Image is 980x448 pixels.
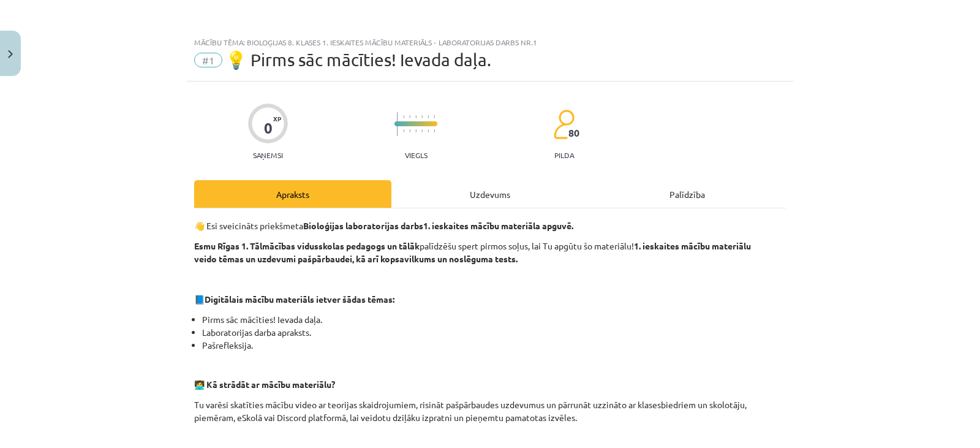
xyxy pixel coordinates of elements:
p: Viegls [405,151,428,159]
img: icon-short-line-57e1e144782c952c97e751825c79c345078a6d821885a25fce030b3d8c18986b.svg [434,129,435,132]
img: icon-short-line-57e1e144782c952c97e751825c79c345078a6d821885a25fce030b3d8c18986b.svg [409,129,410,132]
p: Saņemsi [248,151,288,159]
img: icon-long-line-d9ea69661e0d244f92f715978eff75569469978d946b2353a9bb055b3ed8787d.svg [397,112,398,136]
strong: Digitālais mācību materiāls ietver šādas tēmas: [205,294,394,305]
img: icon-short-line-57e1e144782c952c97e751825c79c345078a6d821885a25fce030b3d8c18986b.svg [434,115,435,118]
p: Tu varēsi skatīties mācību video ar teorijas skaidrojumiem, risināt pašpārbaudes uzdevumus un pār... [194,398,786,424]
div: Palīdzība [589,180,786,208]
p: palīdzēšu spert pirmos soļus, lai Tu apgūtu šo materiālu! [194,240,786,265]
span: 80 [568,127,579,139]
div: Uzdevums [391,180,589,208]
div: Apraksts [194,180,391,208]
strong: Esmu Rīgas 1. Tālmācības vidusskolas pedagogs un tālāk [194,240,420,251]
span: 💡 Pirms sāc mācīties! Ievada daļa. [225,50,491,70]
li: Laboratorijas darba apraksts. [202,326,786,339]
img: icon-short-line-57e1e144782c952c97e751825c79c345078a6d821885a25fce030b3d8c18986b.svg [403,129,404,132]
strong: 🧑‍💻 Kā strādāt ar mācību materiālu? [194,379,335,390]
p: pilda [554,151,574,159]
img: students-c634bb4e5e11cddfef0936a35e636f08e4e9abd3cc4e673bd6f9a4125e45ecb1.svg [553,109,575,140]
img: icon-short-line-57e1e144782c952c97e751825c79c345078a6d821885a25fce030b3d8c18986b.svg [409,115,410,118]
img: icon-short-line-57e1e144782c952c97e751825c79c345078a6d821885a25fce030b3d8c18986b.svg [421,115,423,118]
img: icon-short-line-57e1e144782c952c97e751825c79c345078a6d821885a25fce030b3d8c18986b.svg [415,129,417,132]
li: Pirms sāc mācīties! Ievada daļa. [202,313,786,326]
p: 👋 Esi sveicināts priekšmeta [194,219,786,232]
img: icon-short-line-57e1e144782c952c97e751825c79c345078a6d821885a25fce030b3d8c18986b.svg [421,129,423,132]
p: 📘 [194,293,786,306]
img: icon-short-line-57e1e144782c952c97e751825c79c345078a6d821885a25fce030b3d8c18986b.svg [428,129,429,132]
img: icon-short-line-57e1e144782c952c97e751825c79c345078a6d821885a25fce030b3d8c18986b.svg [415,115,417,118]
li: Pašrefleksija. [202,339,786,352]
div: 0 [264,120,273,137]
span: XP [273,115,281,122]
span: #1 [194,53,222,67]
img: icon-short-line-57e1e144782c952c97e751825c79c345078a6d821885a25fce030b3d8c18986b.svg [403,115,404,118]
strong: 1. ieskaites mācību materiāla apguvē. [423,220,573,231]
strong: Bioloģijas laboratorijas darbs [303,220,423,231]
img: icon-close-lesson-0947bae3869378f0d4975bcd49f059093ad1ed9edebbc8119c70593378902aed.svg [8,50,13,58]
img: icon-short-line-57e1e144782c952c97e751825c79c345078a6d821885a25fce030b3d8c18986b.svg [428,115,429,118]
div: Mācību tēma: Bioloģijas 8. klases 1. ieskaites mācību materiāls - laboratorijas darbs nr.1 [194,38,786,47]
